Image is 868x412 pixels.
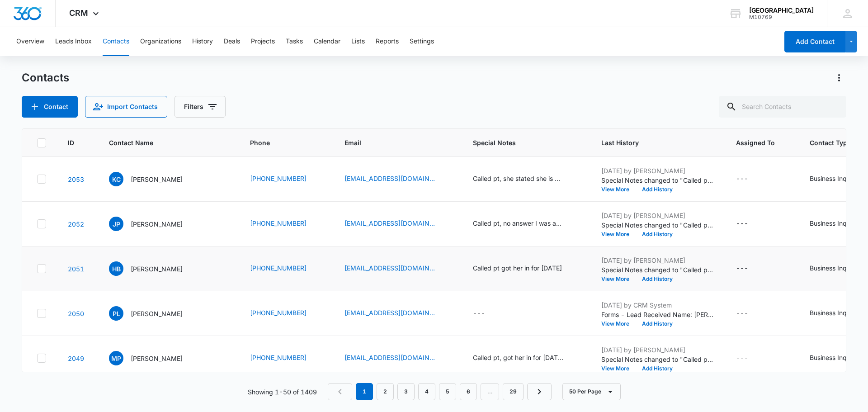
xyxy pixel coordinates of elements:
[344,353,435,362] a: [EMAIL_ADDRESS][DOMAIN_NAME]
[109,217,199,231] div: Contact Name - Jason Pauletto - Select to Edit Field
[473,174,580,185] div: Special Notes - Called pt, she stated she is going to give us a call back. - Select to Edit Field
[601,256,714,265] p: [DATE] by [PERSON_NAME]
[601,187,636,192] button: View More
[248,387,317,397] p: Showing 1-50 of 1409
[736,174,764,185] div: Assigned To - - Select to Edit Field
[68,175,84,183] a: Navigate to contact details page for Kiersten Chapa
[810,218,858,228] div: Business Inquiry
[601,220,714,230] p: Special Notes changed to "Called pt, no answer I was able to leave a VM."
[22,71,69,85] h1: Contacts
[250,218,307,228] a: [PHONE_NUMBER]
[562,383,621,400] button: 50 Per Page
[250,308,307,317] a: [PHONE_NUMBER]
[473,263,562,273] div: Called pt got her in for [DATE]
[250,353,307,362] a: [PHONE_NUMBER]
[344,218,435,228] a: [EMAIL_ADDRESS][DOMAIN_NAME]
[439,383,456,400] a: Page 5
[601,276,636,282] button: View More
[736,353,764,364] div: Assigned To - - Select to Edit Field
[109,351,199,365] div: Contact Name - Misty Pall - Select to Edit Field
[314,27,340,56] button: Calendar
[344,308,451,319] div: Email - puranlakhani@gmail.com - Select to Edit Field
[473,218,580,229] div: Special Notes - Called pt, no answer I was able to leave a VM. - Select to Edit Field
[418,383,435,400] a: Page 4
[328,383,552,400] nav: Pagination
[473,174,563,183] div: Called pt, she stated she is going to give us a call back.
[286,27,303,56] button: Tasks
[503,383,524,400] a: Page 29
[85,96,167,118] button: Import Contacts
[22,96,78,118] button: Add Contact
[376,27,399,56] button: Reports
[250,263,323,274] div: Phone - (307) 221-5439 - Select to Edit Field
[601,166,714,175] p: [DATE] by [PERSON_NAME]
[109,261,199,276] div: Contact Name - Hannah Blew - Select to Edit Field
[250,174,323,185] div: Phone - (512) 214-5060 - Select to Edit Field
[377,383,394,400] a: Page 2
[719,96,846,118] input: Search Contacts
[810,308,858,317] div: Business Inquiry
[140,27,181,56] button: Organizations
[68,355,84,362] a: Navigate to contact details page for Misty Pall
[250,263,307,273] a: [PHONE_NUMBER]
[344,263,451,274] div: Email - hblew307@duck.com - Select to Edit Field
[103,27,129,56] button: Contacts
[109,306,199,321] div: Contact Name - Puran Lakhani - Select to Edit Field
[55,27,92,56] button: Leads Inbox
[356,383,373,400] em: 1
[250,218,323,229] div: Phone - (303) 968-9576 - Select to Edit Field
[351,27,365,56] button: Lists
[16,27,44,56] button: Overview
[749,14,814,20] div: account id
[736,218,748,229] div: ---
[344,353,451,364] div: Email - Kaumana12@gmail.com - Select to Edit Field
[601,345,714,355] p: [DATE] by [PERSON_NAME]
[109,172,123,186] span: KC
[109,351,123,365] span: MP
[601,321,636,327] button: View More
[68,138,74,147] span: ID
[473,353,563,362] div: Called pt, got her in for [DATE] 2:10
[601,300,714,310] p: [DATE] by CRM System
[344,174,451,185] div: Email - kierstenflok1901650@gmail.com - Select to Edit Field
[250,174,307,183] a: [PHONE_NUMBER]
[473,308,501,319] div: Special Notes - - Select to Edit Field
[175,96,226,118] button: Filters
[810,174,858,183] div: Business Inquiry
[131,354,183,363] p: [PERSON_NAME]
[344,218,451,229] div: Email - jpauletto7@gmail.com - Select to Edit Field
[736,263,748,274] div: ---
[224,27,240,56] button: Deals
[250,353,323,364] div: Phone - (808) 927-8487 - Select to Edit Field
[344,138,438,147] span: Email
[344,174,435,183] a: [EMAIL_ADDRESS][DOMAIN_NAME]
[601,175,714,185] p: Special Notes changed to "Called pt, she stated she is going to give us a call back."
[601,211,714,220] p: [DATE] by [PERSON_NAME]
[397,383,415,400] a: Page 3
[601,310,714,319] p: Forms - Lead Received Name: [PERSON_NAME] Email: [EMAIL_ADDRESS][DOMAIN_NAME] Phone: [PHONE_NUMBE...
[736,353,748,364] div: ---
[109,261,123,276] span: HB
[250,138,310,147] span: Phone
[131,309,183,318] p: [PERSON_NAME]
[109,138,215,147] span: Contact Name
[810,263,858,273] div: Business Inquiry
[473,308,485,319] div: ---
[473,353,580,364] div: Special Notes - Called pt, got her in for 10/15/2025 @ 2:10 - Select to Edit Field
[473,218,563,228] div: Called pt, no answer I was able to leave a VM.
[784,31,845,52] button: Add Contact
[131,219,183,229] p: [PERSON_NAME]
[68,310,84,317] a: Navigate to contact details page for Puran Lakhani
[736,174,748,185] div: ---
[131,175,183,184] p: [PERSON_NAME]
[344,308,435,317] a: [EMAIL_ADDRESS][DOMAIN_NAME]
[636,187,679,192] button: Add History
[636,321,679,327] button: Add History
[131,264,183,274] p: [PERSON_NAME]
[109,172,199,186] div: Contact Name - Kiersten Chapa - Select to Edit Field
[749,7,814,14] div: account name
[68,265,84,273] a: Navigate to contact details page for Hannah Blew
[601,366,636,371] button: View More
[473,138,566,147] span: Special Notes
[636,232,679,237] button: Add History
